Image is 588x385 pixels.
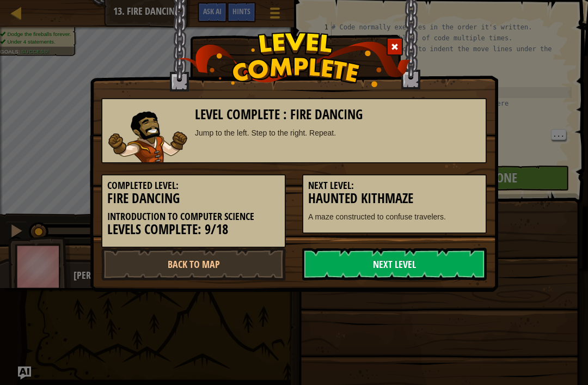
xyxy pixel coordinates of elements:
a: Back to Map [101,248,286,280]
h3: Level Complete : Fire Dancing [195,107,481,122]
h3: Fire Dancing [107,191,280,206]
h5: Completed Level: [107,180,280,191]
h3: Haunted Kithmaze [308,191,481,206]
a: Next Level [302,248,487,280]
img: level_complete.png [177,32,411,87]
img: duelist.png [108,111,187,162]
h3: Levels Complete: 9/18 [107,222,280,237]
h5: Next Level: [308,180,481,191]
div: Jump to the left. Step to the right. Repeat. [195,127,481,138]
h5: Introduction to Computer Science [107,211,280,222]
p: A maze constructed to confuse travelers. [308,211,481,222]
